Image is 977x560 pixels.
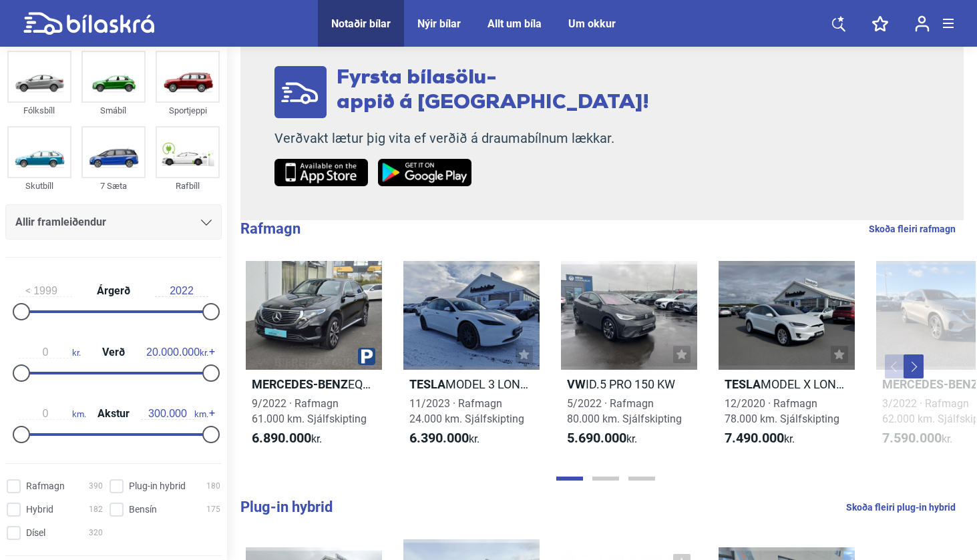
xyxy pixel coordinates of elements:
h2: ID.5 PRO 150 KW [561,376,697,392]
span: Akstur [94,408,133,419]
a: TeslaMODEL 3 LONG RANGE11/2023 · Rafmagn24.000 km. Sjálfskipting6.390.000kr. [403,261,540,459]
span: 5/2022 · Rafmagn 80.000 km. Sjálfskipting [567,397,682,425]
button: Page 3 [628,477,655,481]
a: Nýir bílar [417,17,461,30]
b: VW [567,377,586,391]
button: Page 1 [556,477,583,481]
a: TeslaMODEL X LONG RANGE12/2020 · Rafmagn78.000 km. Sjálfskipting7.490.000kr. [719,261,855,459]
span: kr. [882,431,952,447]
span: 320 [89,526,103,540]
a: Skoða fleiri plug-in hybrid [846,499,956,516]
div: Rafbíll [156,178,220,194]
span: Dísel [26,526,45,540]
span: 175 [206,503,220,517]
h2: MODEL X LONG RANGE [719,376,855,392]
div: Smábíl [81,103,146,118]
button: Page 2 [592,477,619,481]
b: 6.890.000 [252,430,311,446]
span: kr. [409,431,479,447]
span: 180 [206,479,220,493]
a: Um okkur [568,17,616,30]
span: Bensín [129,503,157,517]
a: VWID.5 PRO 150 KW5/2022 · Rafmagn80.000 km. Sjálfskipting5.690.000kr. [561,261,697,459]
span: Árgerð [93,286,134,296]
h2: EQC 400 4MATIC [246,376,382,392]
span: km. [19,408,86,420]
p: Verðvakt lætur þig vita ef verðið á draumabílnum lækkar. [274,130,649,147]
b: Mercedes-Benz [252,377,348,391]
span: Fyrsta bílasölu- appið á [GEOGRAPHIC_DATA]! [337,68,649,113]
span: 12/2020 · Rafmagn 78.000 km. Sjálfskipting [725,397,839,425]
span: kr. [19,346,81,358]
div: Skutbíll [7,178,71,194]
span: km. [141,408,208,420]
b: 6.390.000 [409,430,469,446]
span: 9/2022 · Rafmagn 61.000 km. Sjálfskipting [252,397,367,425]
span: kr. [252,431,322,447]
span: Rafmagn [26,479,65,493]
b: 7.490.000 [725,430,784,446]
div: Fólksbíll [7,103,71,118]
span: Plug-in hybrid [129,479,186,493]
button: Previous [885,354,905,378]
span: kr. [567,431,637,447]
span: 182 [89,503,103,517]
span: 11/2023 · Rafmagn 24.000 km. Sjálfskipting [409,397,524,425]
b: Tesla [409,377,445,391]
button: Next [904,354,924,378]
b: Rafmagn [240,220,301,237]
span: Allir framleiðendur [15,213,106,232]
a: Notaðir bílar [331,17,391,30]
span: Verð [99,347,128,358]
img: user-login.svg [915,15,930,32]
h2: MODEL 3 LONG RANGE [403,376,540,392]
b: 5.690.000 [567,430,626,446]
b: Plug-in hybrid [240,499,333,515]
span: kr. [725,431,795,447]
span: kr. [146,346,208,358]
div: Sportjeppi [156,103,220,118]
a: Mercedes-BenzEQC 400 4MATIC9/2022 · Rafmagn61.000 km. Sjálfskipting6.890.000kr. [246,261,382,459]
b: 7.590.000 [882,430,942,446]
span: 390 [89,479,103,493]
a: Skoða fleiri rafmagn [869,220,956,238]
a: Allt um bíla [487,17,542,30]
div: 7 Sæta [81,178,146,194]
b: Tesla [725,377,761,391]
span: Hybrid [26,503,53,517]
